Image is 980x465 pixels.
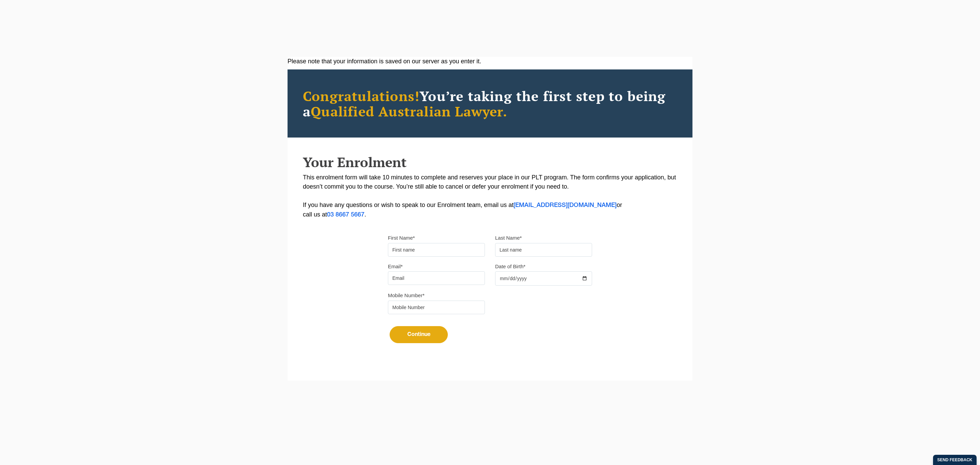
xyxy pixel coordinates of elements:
span: Congratulations! [303,87,420,105]
input: Email [388,271,485,285]
label: First Name* [388,235,415,241]
label: Date of Birth* [495,263,525,270]
label: Last Name* [495,235,522,241]
p: This enrolment form will take 10 minutes to complete and reserves your place in our PLT program. ... [303,173,677,220]
a: [EMAIL_ADDRESS][DOMAIN_NAME] [513,203,617,208]
label: Email* [388,263,403,270]
label: Mobile Number* [388,292,425,299]
input: Mobile Number [388,301,485,314]
button: Continue [390,326,448,343]
h2: Your Enrolment [303,155,677,170]
div: Please note that your information is saved on our server as you enter it. [288,57,692,66]
input: First name [388,243,485,257]
span: Qualified Australian Lawyer. [311,102,507,120]
h2: You’re taking the first step to being a [303,88,677,119]
a: 03 8667 5667 [327,212,364,218]
input: Last name [495,243,592,257]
